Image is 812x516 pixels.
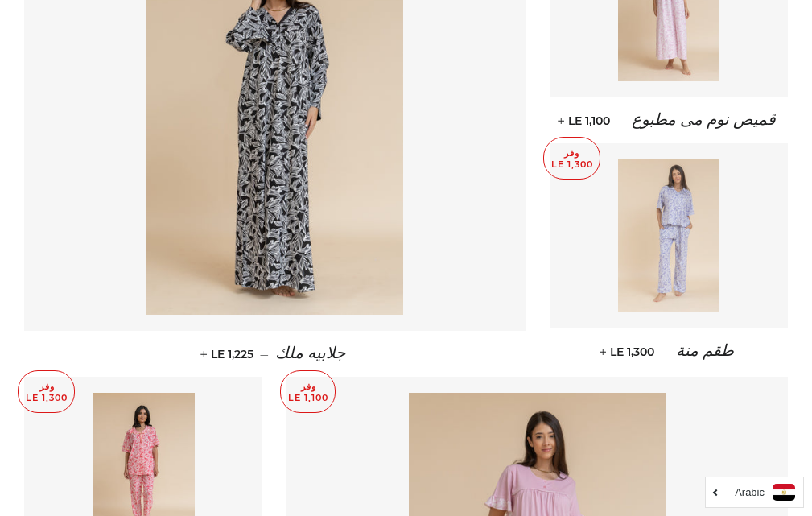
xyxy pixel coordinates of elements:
span: جلابيه ملك [275,345,345,362]
span: — [616,114,625,128]
span: — [260,347,269,361]
span: LE 1,300 [603,345,654,359]
span: — [661,345,670,359]
p: وفر LE 1,300 [19,371,74,412]
span: LE 1,100 [561,114,610,128]
a: طقم منة — LE 1,300 [550,328,788,374]
a: Arabic [714,484,795,501]
span: طقم منة [676,342,734,360]
i: Arabic [735,487,765,497]
p: وفر LE 1,100 [281,371,335,412]
span: LE 1,225 [204,347,253,361]
p: وفر LE 1,300 [544,138,600,179]
a: قميص نوم مى مطبوع — LE 1,100 [550,97,788,143]
a: جلابيه ملك — LE 1,225 [24,331,526,377]
span: قميص نوم مى مطبوع [632,111,776,129]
